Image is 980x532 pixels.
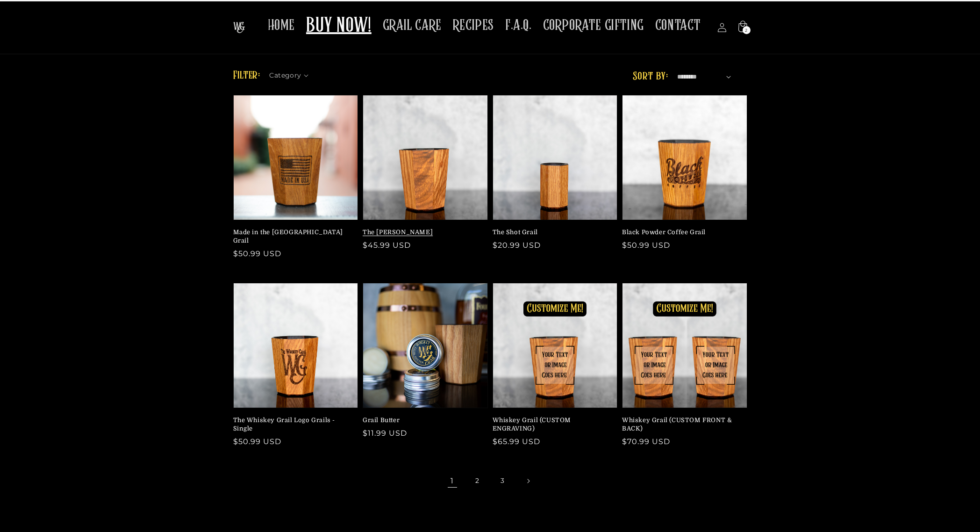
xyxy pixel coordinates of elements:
a: Next page [518,471,538,491]
span: BUY NOW! [306,14,372,39]
a: The Whiskey Grail Logo Grails - Single [233,416,353,433]
a: Grail Butter [363,416,482,424]
a: Page 2 [467,471,488,491]
a: CONTACT [650,11,707,40]
a: GRAIL CARE [377,11,447,40]
a: CORPORATE GIFTING [537,11,650,40]
span: HOME [268,16,295,35]
a: Black Powder Coffee Grail [622,228,742,237]
a: The [PERSON_NAME] [363,228,482,237]
a: Made in the [GEOGRAPHIC_DATA] Grail [233,228,353,245]
a: F.A.Q. [500,11,537,40]
span: RECIPES [453,16,494,35]
a: Whiskey Grail (CUSTOM FRONT & BACK) [622,416,742,433]
h2: Filter: [233,67,260,84]
summary: Category [269,68,314,78]
span: GRAIL CARE [383,16,442,35]
span: CONTACT [655,16,701,35]
a: The Shot Grail [493,228,612,237]
span: Page 1 [442,471,463,491]
img: The Whiskey Grail [233,22,245,33]
span: F.A.Q. [505,16,532,35]
a: RECIPES [447,11,500,40]
nav: Pagination [233,471,747,491]
span: Category [269,71,301,80]
a: Page 3 [493,471,513,491]
span: 2 [745,26,748,34]
a: BUY NOW! [300,8,377,45]
a: HOME [262,11,300,40]
label: Sort by: [633,71,668,82]
span: CORPORATE GIFTING [543,16,644,35]
a: Whiskey Grail (CUSTOM ENGRAVING) [493,416,612,433]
